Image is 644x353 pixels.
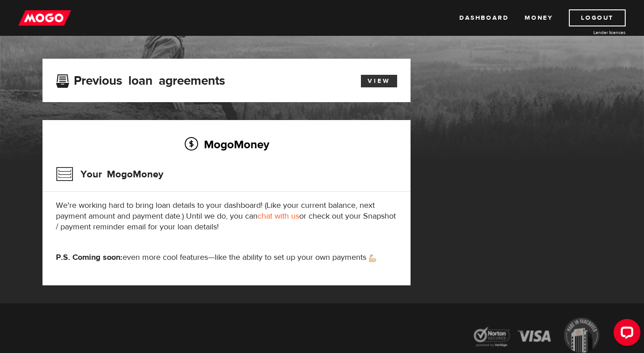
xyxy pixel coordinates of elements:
[56,73,225,85] h3: Previous loan agreements
[258,211,299,221] a: chat with us
[42,20,602,39] h1: MogoMoney
[606,315,644,353] iframe: LiveChat chat widget
[459,9,508,26] a: Dashboard
[525,9,553,26] a: Money
[56,163,163,186] h3: Your MogoMoney
[56,200,397,232] p: We're working hard to bring loan details to your dashboard! (Like your current balance, next paym...
[559,29,626,36] a: Lender licences
[569,9,626,26] a: Logout
[56,252,123,263] strong: P.S. Coming soon:
[56,135,397,154] h2: MogoMoney
[361,75,397,87] a: View
[18,9,71,26] img: mogo_logo-11ee424be714fa7cbb0f0f49df9e16ec.png
[369,254,376,262] img: strong arm emoji
[56,252,397,263] p: even more cool features—like the ability to set up your own payments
